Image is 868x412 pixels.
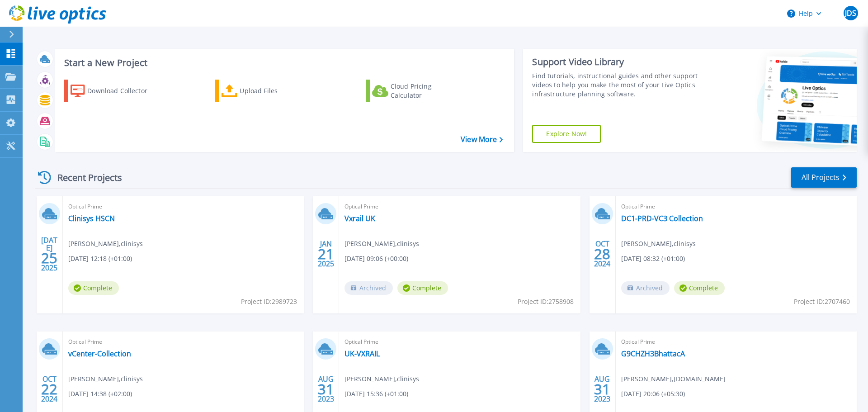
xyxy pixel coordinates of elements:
[594,373,611,406] div: AUG 2023
[621,337,851,347] span: Optical Prime
[64,80,165,102] a: Download Collector
[318,385,334,393] span: 31
[791,167,857,188] a: All Projects
[68,254,132,264] span: [DATE] 12:18 (+01:00)
[532,125,601,143] a: Explore Now!
[594,385,610,393] span: 31
[41,237,58,270] div: [DATE] 2025
[68,281,119,295] span: Complete
[621,374,726,384] span: [PERSON_NAME] , [DOMAIN_NAME]
[674,281,725,295] span: Complete
[344,337,575,347] span: Optical Prime
[518,297,574,307] span: Project ID: 2758908
[68,239,143,249] span: [PERSON_NAME] , clinisys
[317,373,335,406] div: AUG 2023
[621,202,851,212] span: Optical Prime
[317,237,335,270] div: JAN 2025
[397,281,448,295] span: Complete
[41,385,57,393] span: 22
[87,82,160,100] div: Download Collector
[621,349,685,358] a: G9CHZH3BhattacA
[68,349,131,358] a: vCenter-Collection
[344,374,419,384] span: [PERSON_NAME] , clinisys
[68,214,115,223] a: Clinisys HSCN
[344,389,408,399] span: [DATE] 15:36 (+01:00)
[594,250,610,258] span: 28
[68,374,143,384] span: [PERSON_NAME] , clinisys
[68,202,298,212] span: Optical Prime
[318,250,334,258] span: 21
[35,166,134,189] div: Recent Projects
[41,254,57,262] span: 25
[845,9,856,17] span: JDS
[240,82,312,100] div: Upload Files
[41,373,58,406] div: OCT 2024
[344,281,393,295] span: Archived
[344,349,380,358] a: UK-VXRAIL
[621,281,670,295] span: Archived
[594,237,611,270] div: OCT 2024
[241,297,297,307] span: Project ID: 2989723
[621,239,696,249] span: [PERSON_NAME] , clinisys
[344,239,419,249] span: [PERSON_NAME] , clinisys
[621,214,703,223] a: DC1-PRD-VC3 Collection
[621,389,685,399] span: [DATE] 20:06 (+05:30)
[344,254,408,264] span: [DATE] 09:06 (+00:00)
[532,56,702,68] div: Support Video Library
[391,82,463,100] div: Cloud Pricing Calculator
[215,80,316,102] a: Upload Files
[68,389,132,399] span: [DATE] 14:38 (+02:00)
[621,254,685,264] span: [DATE] 08:32 (+01:00)
[344,202,575,212] span: Optical Prime
[461,135,503,144] a: View More
[68,337,298,347] span: Optical Prime
[794,297,850,307] span: Project ID: 2707460
[366,80,467,102] a: Cloud Pricing Calculator
[344,214,375,223] a: Vxrail UK
[532,71,702,99] div: Find tutorials, instructional guides and other support videos to help you make the most of your L...
[64,58,503,68] h3: Start a New Project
